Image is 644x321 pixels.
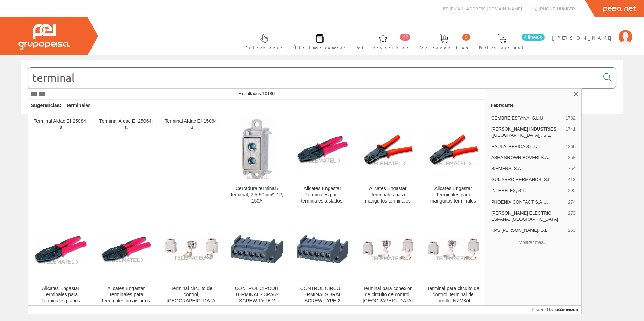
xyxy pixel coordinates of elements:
div: Terminal Aldac Ef-25084-a [34,118,88,131]
img: Alicates Engastar Terminales para Terminales planos 6,3mm [34,234,88,265]
a: CONTROL CIRCUIT TERMINALS 3RA62 SCREW TYPE 2 TERMINALS PER PACK CONTROL CIRCUIT TERMINALS 3RA62 S... [224,213,289,318]
span: KPS [PERSON_NAME], S.L. [491,227,565,234]
span: 274 [568,199,576,205]
span: [PERSON_NAME] INDUSTRIES ([GEOGRAPHIC_DATA]), S.L. [491,126,563,138]
span: 12 [400,34,410,41]
div: © Grupo Peisa [21,123,623,129]
div: Cerradura terminal / terminal, 2.5-50mm², 1P, 150A [230,186,284,204]
span: 4 línea/s [522,34,545,41]
a: Alicates Engastar Terminales para manguitos terminales Alicates Engastar Terminales para manguito... [421,113,486,212]
img: Alicates Engastar Terminales para manguitos terminales [426,132,480,167]
a: Terminal Aldac Ef-25064-a [94,113,159,212]
span: 0 [462,34,470,41]
a: Terminal Aldac Ef-25084-a [28,113,93,212]
img: Terminal para citcuito de control, terminal de tornillo, NZM3/4 [426,237,480,261]
span: Selectores [246,44,283,51]
a: 4 línea/s Pedido actual [472,29,546,54]
button: Mostrar más… [488,237,579,248]
span: 1741 [566,126,576,138]
span: [PERSON_NAME] [552,34,615,41]
a: Powered by [532,306,581,314]
span: Ped. favoritos [419,44,468,51]
span: 413 [568,177,576,183]
img: Alicates Engastar Terminales para Terminales no aislados, [99,235,153,263]
a: Selectores [239,29,286,54]
a: Fabricante [485,100,581,111]
span: Art. favoritos [357,44,409,51]
div: CONTROL CIRCUIT TERMINALS 3RA61 SCREW TYPE 2 TERMINALS PER PACK [296,286,350,310]
a: 12 Art. favoritos [350,29,412,54]
img: Terminal para conexión de circuito de control, terminal de tornillo [361,237,415,261]
div: Alicates Engastar Terminales para Terminales no aislados, [99,286,153,304]
span: Resultados: [239,91,275,96]
a: Últimas compras [287,29,350,54]
span: Pedido actual [479,44,526,51]
img: Alicates Engastar Terminales para terminales aislados, [296,135,350,164]
strong: terminal [67,103,85,108]
a: Terminal circuito de control, Terminal brida Terminal circuito de control, [GEOGRAPHIC_DATA] [159,213,224,318]
a: CONTROL CIRCUIT TERMINALS 3RA61 SCREW TYPE 2 TERMINALS PER PACK CONTROL CIRCUIT TERMINALS 3RA61 S... [290,213,355,318]
div: Alicates Engastar Terminales para manguitos terminales [426,186,480,204]
img: CONTROL CIRCUIT TERMINALS 3RA61 SCREW TYPE 2 TERMINALS PER PACK [296,234,350,265]
span: [EMAIL_ADDRESS][DOMAIN_NAME] [450,6,522,11]
span: INTERFLEX, S.L. [491,188,565,194]
div: Sugerencias: [28,101,63,111]
input: Buscar... [28,68,599,88]
div: Alicates Engastar Terminales para terminales aislados, [296,186,350,204]
span: [PERSON_NAME] ELECTRIC ESPAÑA, [GEOGRAPHIC_DATA] [491,210,565,222]
div: Terminal circuito de control, [GEOGRAPHIC_DATA] [164,286,218,304]
a: Terminal Aldac Ef-15064-a [159,113,224,212]
a: Terminal para conexión de circuito de control, terminal de tornillo Terminal para conexión de cir... [355,213,420,318]
img: Alicates Engastar Terminales para manguitos terminales [361,132,415,167]
span: 1266 [566,144,576,150]
span: HAUPA IBERICA S.L.U. [491,144,563,150]
img: Terminal circuito de control, Terminal brida [164,238,218,261]
a: Terminal para citcuito de control, terminal de tornillo, NZM3/4 Terminal para citcuito de control... [421,213,486,318]
div: Terminal para conexión de circuito de control, [GEOGRAPHIC_DATA] [361,286,415,304]
a: Alicates Engastar Terminales para Terminales planos 6,3mm Alicates Engastar Terminales para Termi... [28,213,93,318]
span: GUIJARRO HERMANOS, S.L. [491,177,565,183]
span: 253 [568,227,576,234]
img: CONTROL CIRCUIT TERMINALS 3RA62 SCREW TYPE 2 TERMINALS PER PACK [230,234,284,265]
div: es [64,100,93,112]
span: 1782 [566,115,576,121]
span: Últimas compras [293,44,346,51]
div: Terminal Aldac Ef-25064-a [99,118,153,131]
div: Terminal para citcuito de control, terminal de tornillo, NZM3/4 [426,286,480,304]
span: 858 [568,155,576,161]
span: 273 [568,210,576,222]
span: PHOENIX CONTACT S.A.U, [491,199,565,205]
div: CONTROL CIRCUIT TERMINALS 3RA62 SCREW TYPE 2 TERMINALS PER PACK [230,286,284,310]
span: 754 [568,166,576,172]
img: Cerradura terminal / terminal, 2.5-50mm², 1P, 150A [241,118,273,180]
div: Alicates Engastar Terminales para manguitos terminales [361,186,415,204]
span: 292 [568,188,576,194]
span: Powered by [532,307,553,313]
a: [PERSON_NAME] [552,29,632,35]
span: CEMBRE ESPAÑA, S.L.U. [491,115,563,121]
div: Terminal Aldac Ef-15064-a [164,118,218,131]
span: [PHONE_NUMBER] [539,6,576,11]
span: ASEA BROWN BOVERI S.A. [491,155,565,161]
a: Cerradura terminal / terminal, 2.5-50mm², 1P, 150A Cerradura terminal / terminal, 2.5-50mm², 1P, ... [224,113,289,212]
a: Alicates Engastar Terminales para terminales aislados, Alicates Engastar Terminales para terminal... [290,113,355,212]
img: Grupo Peisa [18,24,70,50]
div: Alicates Engastar Terminales para Terminales planos 6,3mm [34,286,88,310]
span: SIEMENS, S.A. [491,166,565,172]
a: Alicates Engastar Terminales para Terminales no aislados, Alicates Engastar Terminales para Termi... [94,213,159,318]
a: Alicates Engastar Terminales para manguitos terminales Alicates Engastar Terminales para manguito... [355,113,420,212]
span: 10186 [262,91,275,96]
